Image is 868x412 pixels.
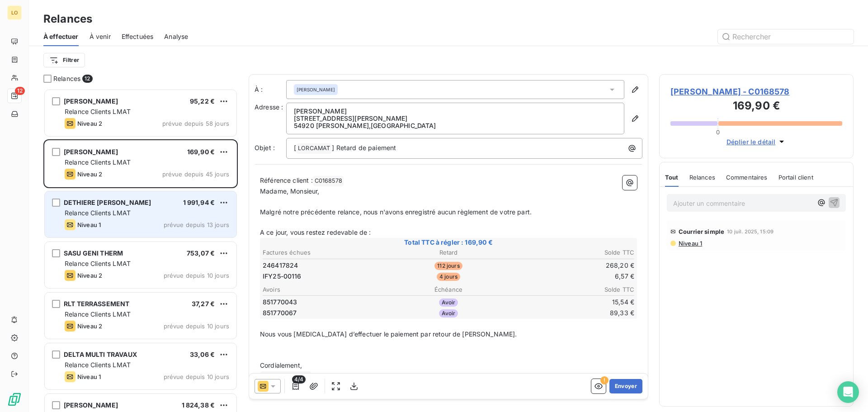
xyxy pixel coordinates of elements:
span: [PERSON_NAME] [64,97,118,105]
span: Avoir [439,309,458,317]
span: Effectuées [122,32,154,41]
span: Analyse [164,32,188,41]
span: [PERSON_NAME] - C0168578 [670,85,842,98]
span: 10 juil. 2025, 15:09 [727,229,774,234]
span: [PERSON_NAME] [260,371,311,382]
td: 851770043 [262,297,386,307]
span: 753,07 € [187,249,215,257]
th: Échéance [387,285,510,294]
button: Filtrer [43,53,85,67]
span: Malgré notre précédente relance, nous n'avons enregistré aucun règlement de votre part. [260,208,532,216]
span: Niveau 2 [77,170,102,178]
span: A ce jour, vous restez redevable de : [260,228,371,236]
span: 37,27 € [192,300,215,308]
h3: Relances [43,11,92,27]
span: Niveau 2 [77,120,102,127]
span: 0 [716,128,720,136]
span: Relance Clients LMAT [65,260,131,267]
span: Madame, Monsieur, [260,187,320,195]
p: [PERSON_NAME] [294,108,617,115]
span: [ [294,144,296,152]
th: Solde TTC [511,285,635,294]
span: IFY25-00116 [263,272,302,281]
span: prévue depuis 13 jours [164,221,229,228]
span: 95,22 € [190,97,215,105]
span: 4/4 [292,375,306,384]
span: Niveau 1 [77,221,101,228]
h3: 169,90 € [670,98,842,116]
span: Déplier le détail [726,137,776,147]
span: 12 [82,75,92,83]
span: 12 [15,87,25,95]
th: Solde TTC [511,248,635,257]
span: Portail client [778,174,813,181]
span: prévue depuis 10 jours [164,272,229,279]
span: Relance Clients LMAT [65,310,131,318]
div: LO [7,5,22,20]
span: Commentaires [726,174,768,181]
td: 851770067 [262,308,386,318]
span: À venir [90,32,111,41]
label: À : [255,85,286,94]
span: RLT TERRASSEMENT [64,300,129,308]
span: Niveau 1 [77,373,101,380]
span: Adresse : [255,103,283,111]
span: LORCAMAT [297,143,331,154]
span: 112 jours [434,262,462,270]
span: 33,06 € [190,350,215,358]
span: DETHIERE [PERSON_NAME] [64,199,151,206]
span: À effectuer [43,32,79,41]
span: Tout [665,174,679,181]
span: Nous vous [MEDICAL_DATA] d’effectuer le paiement par retour de [PERSON_NAME]. [260,330,517,338]
span: Niveau 2 [77,272,102,279]
td: 15,54 € [511,297,635,307]
span: Objet : [255,144,275,152]
span: Relance Clients LMAT [65,108,131,115]
span: prévue depuis 10 jours [164,322,229,330]
span: SASU GENI THERM [64,249,123,257]
span: Total TTC à régler : 169,90 € [261,238,636,247]
input: Rechercher [718,29,854,44]
button: Envoyer [609,379,642,393]
p: 54920 [PERSON_NAME] , [GEOGRAPHIC_DATA] [294,122,617,129]
span: Relance Clients LMAT [65,158,131,166]
img: Logo LeanPay [7,392,22,407]
span: [PERSON_NAME] [64,401,118,409]
span: 1 991,94 € [183,199,215,206]
span: 246417824 [263,261,298,270]
span: C0168578 [313,176,344,186]
span: ] Retard de paiement [332,144,396,152]
span: Courrier simple [679,228,724,235]
span: Relances [689,174,715,181]
span: 4 jours [437,273,460,281]
span: Cordialement, [260,361,302,369]
button: Déplier le détail [724,137,789,147]
p: [STREET_ADDRESS][PERSON_NAME] [294,115,617,122]
span: Relances [53,74,80,83]
span: 169,90 € [187,148,215,156]
span: [PERSON_NAME] [64,148,118,156]
span: Niveau 2 [77,322,102,330]
div: Open Intercom Messenger [837,381,859,403]
span: [PERSON_NAME] [297,86,335,93]
span: prévue depuis 45 jours [162,170,229,178]
span: Relance Clients LMAT [65,361,131,369]
span: prévue depuis 58 jours [162,120,229,127]
th: Avoirs [262,285,386,294]
th: Retard [387,248,510,257]
th: Factures échues [262,248,386,257]
span: Avoir [439,298,458,307]
div: grid [43,89,238,412]
td: 89,33 € [511,308,635,318]
span: prévue depuis 10 jours [164,373,229,380]
td: 268,20 € [511,260,635,270]
span: Référence client : [260,176,313,184]
td: 6,57 € [511,271,635,281]
span: Relance Clients LMAT [65,209,131,217]
span: DELTA MULTI TRAVAUX [64,350,137,358]
span: 1 824,38 € [182,401,215,409]
span: Niveau 1 [678,240,702,247]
